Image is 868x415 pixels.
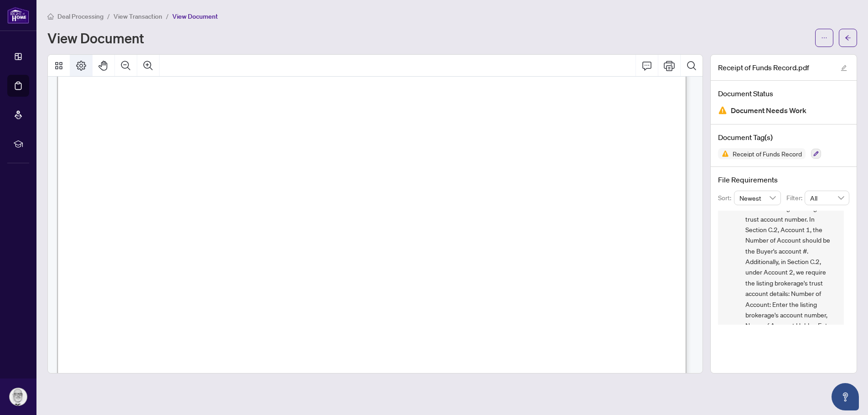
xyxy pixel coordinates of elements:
[107,11,110,21] li: /
[166,11,169,21] li: /
[57,12,103,21] span: Deal Processing
[739,191,776,205] span: Newest
[718,106,727,115] img: Document Status
[718,62,809,73] span: Receipt of Funds Record.pdf
[7,7,29,24] img: logo
[832,383,859,410] button: Open asap
[718,174,849,185] h4: File Requirements
[114,12,162,21] span: View Transaction
[718,88,849,99] h4: Document Status
[745,192,837,363] span: COMPLIANCE - In Section C.1, enter the listing brokerage's trust account number. In Section C.2, ...
[10,388,27,405] img: Profile Icon
[172,12,218,21] span: View Document
[718,148,729,159] img: Status Icon
[821,35,827,41] span: ellipsis
[718,193,734,203] p: Sort:
[841,65,847,71] span: edit
[731,104,806,117] span: Document Needs Work
[47,31,144,45] h1: View Document
[786,193,805,203] p: Filter:
[845,35,851,41] span: arrow-left
[729,150,806,157] span: Receipt of Funds Record
[718,132,849,143] h4: Document Tag(s)
[810,191,844,205] span: All
[47,13,54,20] span: home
